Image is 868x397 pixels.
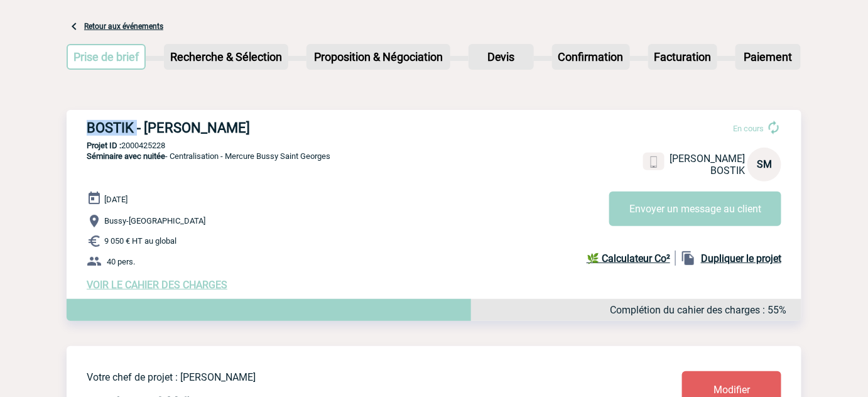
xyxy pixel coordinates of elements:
p: 2000425228 [67,141,801,150]
span: Bussy-[GEOGRAPHIC_DATA] [104,217,205,226]
h3: BOSTIK - [PERSON_NAME] [87,120,464,136]
img: portable.png [648,156,659,168]
p: Facturation [649,45,717,68]
p: Proposition & Négociation [308,45,449,68]
p: Confirmation [553,45,629,68]
p: Devis [470,45,533,68]
span: [PERSON_NAME] [670,153,745,165]
p: Prise de brief [68,45,144,68]
button: Envoyer un message au client [609,192,781,226]
p: Votre chef de projet : [PERSON_NAME] [87,371,608,383]
span: 40 pers. [107,257,135,266]
span: 9 050 € HT au global [104,237,176,246]
span: - Centralisation - Mercure Bussy Saint Georges [87,151,330,161]
span: [DATE] [104,195,127,204]
b: 🌿 Calculateur Co² [587,253,670,264]
a: VOIR LE CAHIER DES CHARGES [87,279,227,291]
span: SM [757,158,772,170]
p: Paiement [737,45,800,68]
a: 🌿 Calculateur Co² [587,251,676,266]
span: BOSTIK [710,165,745,177]
img: file_copy-black-24dp.png [681,251,696,266]
span: Modifier [713,384,750,396]
a: Retour aux événements [84,22,163,31]
span: Séminaire avec nuitée [87,151,165,161]
b: Projet ID : [87,141,121,150]
p: Recherche & Sélection [165,45,287,68]
b: Dupliquer le projet [701,253,781,264]
span: En cours [733,124,764,133]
